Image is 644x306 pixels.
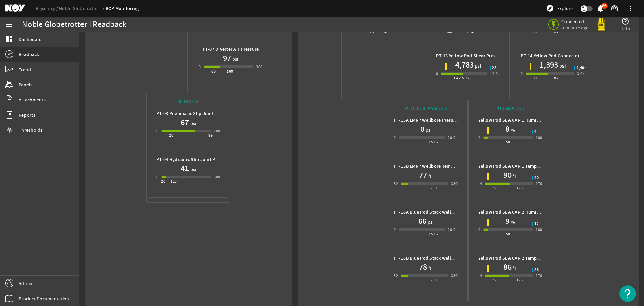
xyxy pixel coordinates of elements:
div: 0 [156,174,158,180]
a: Rigsentry [36,5,59,11]
div: 1.8k [367,29,375,35]
div: 3.4k [453,75,461,81]
div: 500 [214,174,220,180]
span: Product Documentation [19,295,69,302]
span: psi [474,62,481,69]
span: psi [426,219,434,225]
div: 1.8k [467,29,474,35]
b: PT-15A LMRP Wellbore Pressure [394,117,460,123]
span: 86 [534,268,539,272]
span: psi [231,56,238,62]
b: Yellow Pod SEA CAN 2 Temperature [478,255,552,261]
div: 0 [436,70,438,77]
div: 32 [492,277,497,283]
div: 32 [394,180,398,187]
b: PT-13 Yellow Pod Shear Pressure [436,53,504,59]
div: 500 [530,29,537,35]
a: BOP Monitoring [106,5,139,12]
span: 9 [534,130,536,134]
h1: 0 [420,124,424,134]
h1: 67 [181,117,189,128]
div: 10.0k [490,70,500,77]
div: 125 [516,185,523,191]
div: 15.0k [429,231,438,237]
span: Trend [19,66,31,73]
span: Thresholds [19,127,43,133]
div: 20 [161,178,165,185]
h1: 77 [419,170,427,180]
span: 1,407 [577,66,586,70]
div: 350 [451,180,458,187]
div: 20.0k [448,226,458,233]
span: 90 [534,176,539,180]
img: Yellowpod.svg [595,18,608,31]
div: 125 [170,178,177,185]
span: psi [189,166,196,173]
mat-icon: support_agent [610,4,619,12]
b: PT-15B LMRP Wellbore Temperature [394,163,469,169]
div: 32 [394,272,398,279]
div: -4 [478,180,482,187]
b: PT-03 Pneumatic Slip Joint Pressure [156,110,233,117]
div: 100 [214,128,220,134]
div: 50 [506,139,511,145]
div: 50 [506,231,511,237]
div: 0 [156,128,158,134]
div: 0 [478,226,480,233]
h1: 9 [505,216,509,226]
mat-icon: explore [546,4,554,12]
span: °F [512,265,517,271]
div: 3.0k [577,70,585,77]
h1: 97 [223,53,231,63]
div: 0 [521,70,523,77]
span: a minute ago [561,25,590,31]
div: 5.3k [462,75,470,81]
div: 250 [430,185,437,191]
mat-icon: help_outline [621,17,629,25]
div: 0 [394,226,396,233]
div: 0 [478,134,480,141]
div: 176 [536,180,542,187]
span: Admin [19,280,32,287]
span: 28 [492,66,496,70]
button: Explore [543,3,575,14]
div: 250 [430,277,437,283]
div: 0 [199,63,201,70]
div: 0 [394,134,396,141]
span: Readback [19,51,39,58]
b: Yellow Pod SEA CAN 2 Humidity [478,209,545,215]
div: 125 [516,277,523,283]
b: Yellow Pod SEA CAN 1 Humidity [478,117,545,123]
div: 350 [451,272,458,279]
span: °F [512,173,517,179]
span: % [509,127,515,133]
b: PT-04 Hydraulic Slip Joint Pressure [156,156,230,163]
span: 12 [534,222,539,226]
span: °F [427,265,433,271]
div: 20 [169,132,173,139]
b: Yellow Pod SEA CAN 1 Temperature [478,163,552,169]
div: 100 [536,226,542,233]
div: 3.3k [379,29,387,35]
span: °F [427,173,433,179]
div: Wellbore Analogs [386,105,465,112]
button: more_vert [623,0,639,16]
button: 86 [597,5,604,12]
h1: 78 [419,262,427,272]
div: 160 [227,68,233,75]
div: 99 [208,132,213,139]
mat-icon: dashboard [5,35,13,43]
div: 300 [256,63,262,70]
div: 60 [211,68,216,75]
div: 20.0k [448,134,458,141]
h1: 90 [503,170,512,180]
span: Connected [561,18,590,25]
div: 1.8k [551,29,559,35]
h1: 1,393 [540,59,558,70]
span: Help [620,25,630,32]
span: Dashboard [19,36,42,43]
div: 32 [492,185,497,191]
span: psi [558,62,566,69]
span: Attachments [19,96,46,103]
div: -4 [478,272,482,279]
